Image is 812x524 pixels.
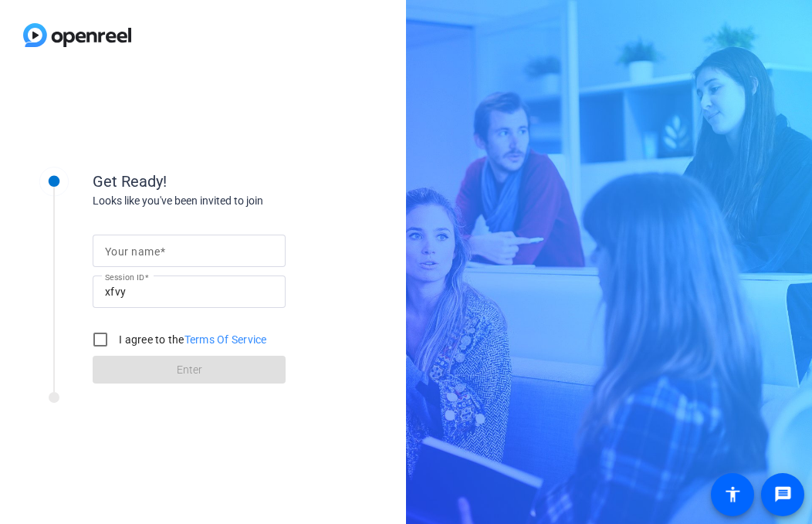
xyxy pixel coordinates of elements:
label: I agree to the [116,332,267,347]
mat-icon: message [773,485,792,504]
a: Terms Of Service [184,333,267,346]
mat-label: Session ID [105,272,144,282]
div: Looks like you've been invited to join [93,193,401,209]
mat-label: Your name [105,245,160,258]
div: Get Ready! [93,170,401,193]
mat-icon: accessibility [723,485,742,504]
